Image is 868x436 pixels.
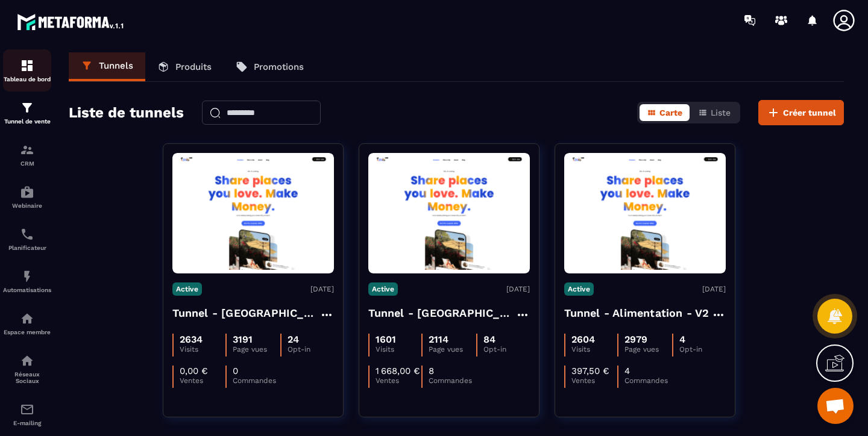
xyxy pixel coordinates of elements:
a: social-networksocial-networkRéseaux Sociaux [3,344,51,393]
p: Réseaux Sociaux [3,371,51,384]
a: formationformationCRM [3,134,51,176]
h4: Tunnel - Alimentation - V2 [564,305,709,322]
p: Visits [180,345,225,353]
a: Ouvrir le chat [817,388,854,424]
a: schedulerschedulerPlanificateur [3,218,51,260]
a: emailemailE-mailing [3,393,51,435]
p: Tunnel de vente [3,118,51,125]
p: Commandes [233,376,278,385]
img: image [172,157,334,270]
p: [DATE] [506,285,530,293]
p: Page vues [624,345,672,353]
button: Créer tunnel [758,100,844,125]
p: Active [368,282,398,296]
p: 4 [624,366,630,376]
p: Opt-in [288,345,333,353]
p: Webinaire [3,202,51,209]
p: 0,00 € [180,366,208,376]
h4: Tunnel - [GEOGRAPHIC_DATA] - V2 [172,305,319,322]
p: Tunnels [99,60,133,71]
p: 1601 [376,334,396,345]
a: automationsautomationsAutomatisations [3,260,51,302]
img: social-network [20,353,34,368]
p: Opt-in [483,345,529,353]
p: Planificateur [3,244,51,251]
img: formation [20,143,34,157]
img: image [564,157,726,270]
p: Ventes [180,376,225,385]
p: 4 [679,334,685,345]
p: Page vues [233,345,280,353]
p: 397,50 € [571,366,609,376]
p: Opt-in [679,345,725,353]
p: 3191 [233,334,253,345]
h2: Liste de tunnels [69,101,184,125]
p: Ventes [571,376,617,385]
p: 2634 [180,334,203,345]
a: Tunnels [69,52,145,81]
a: formationformationTunnel de vente [3,92,51,134]
p: Espace membre [3,329,51,335]
p: 8 [429,366,434,376]
p: Active [172,282,202,296]
p: Ventes [376,376,421,385]
img: automations [20,311,34,326]
img: image [368,157,530,270]
p: Promotions [254,61,304,72]
p: Tableau de bord [3,76,51,83]
p: Commandes [624,376,670,385]
span: Carte [659,108,682,117]
p: Commandes [429,376,474,385]
img: formation [20,58,34,73]
p: 2114 [429,334,448,345]
p: 84 [483,334,495,345]
a: Produits [145,52,224,81]
img: scheduler [20,227,34,241]
p: E-mailing [3,420,51,426]
img: automations [20,269,34,284]
p: [DATE] [310,285,334,293]
h4: Tunnel - [GEOGRAPHIC_DATA] - V2 [368,305,515,322]
span: Créer tunnel [783,107,836,119]
a: Promotions [224,52,316,81]
a: automationsautomationsWebinaire [3,176,51,218]
span: Liste [711,108,731,117]
img: formation [20,101,34,115]
p: 1 668,00 € [376,366,420,376]
p: CRM [3,160,51,167]
p: 2979 [624,334,647,345]
p: Active [564,282,594,296]
p: 24 [288,334,299,345]
p: Automatisations [3,287,51,293]
p: 0 [233,366,238,376]
p: Page vues [429,345,476,353]
img: automations [20,185,34,199]
a: formationformationTableau de bord [3,49,51,92]
button: Carte [640,104,690,121]
img: email [20,402,34,417]
p: [DATE] [702,285,726,293]
img: logo [17,11,125,33]
p: 2604 [571,334,595,345]
p: Visits [571,345,617,353]
p: Visits [376,345,421,353]
p: Produits [175,61,212,72]
button: Liste [691,104,738,121]
a: automationsautomationsEspace membre [3,302,51,344]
